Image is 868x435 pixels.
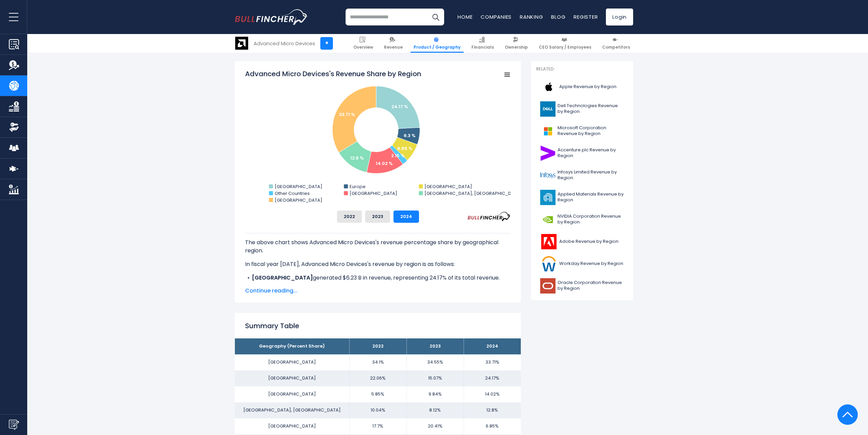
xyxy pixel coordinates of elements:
img: bullfincher logo [235,9,308,25]
span: Financials [471,45,494,50]
text: [GEOGRAPHIC_DATA] [275,183,322,190]
img: AAPL logo [540,79,557,95]
text: 14.02 % [376,160,393,167]
td: 10.04% [349,402,406,418]
li: generated $6.23 B in revenue, representing 24.17% of its total revenue. [245,274,511,282]
text: 6.3 % [404,132,416,139]
button: 2024 [393,211,419,223]
a: CEO Salary / Employees [536,34,594,53]
span: Applied Materials Revenue by Region [558,191,624,203]
td: [GEOGRAPHIC_DATA], [GEOGRAPHIC_DATA] [235,402,349,418]
p: In fiscal year [DATE], Advanced Micro Devices's revenue by region is as follows: [245,260,511,268]
td: [GEOGRAPHIC_DATA] [235,354,349,370]
img: INFY logo [540,168,556,183]
img: AMD logo [235,37,248,50]
a: Home [457,13,472,20]
span: Revenue [384,45,403,50]
span: Workday Revenue by Region [559,261,623,267]
a: Dell Technologies Revenue by Region [536,100,628,118]
a: Financials [468,34,497,53]
img: AMAT logo [540,190,556,205]
button: Search [427,9,444,26]
div: The for Advanced Micro Devices is the [GEOGRAPHIC_DATA], which represents 33.71% of its total rev... [245,233,511,380]
img: Ownership [9,122,19,132]
td: 33.71% [464,354,521,370]
text: 12.8 % [350,155,364,161]
td: 20.41% [406,418,464,434]
img: WDAY logo [540,256,557,271]
a: Ranking [520,13,543,20]
img: MSFT logo [540,123,556,139]
text: 2.15 % [391,152,405,159]
img: DELL logo [540,101,556,117]
th: 2023 [406,338,464,354]
p: Related [536,66,628,72]
a: Workday Revenue by Region [536,254,628,273]
text: 24.17 % [391,103,408,110]
span: Infosys Limited Revenue by Region [558,169,624,181]
td: [GEOGRAPHIC_DATA] [235,370,349,386]
a: Ownership [502,34,531,53]
a: Go to homepage [235,9,308,25]
span: Microsoft Corporation Revenue by Region [558,125,624,137]
td: 24.17% [464,370,521,386]
a: Overview [350,34,376,53]
a: Infosys Limited Revenue by Region [536,166,628,185]
span: Accenture plc Revenue by Region [558,147,624,159]
th: Geography (Percent Share) [235,338,349,354]
td: [GEOGRAPHIC_DATA] [235,386,349,402]
a: Adobe Revenue by Region [536,232,628,251]
a: Companies [481,13,512,20]
span: Competitors [602,45,630,50]
text: [GEOGRAPHIC_DATA], [GEOGRAPHIC_DATA] [424,190,522,197]
span: Ownership [505,45,528,50]
a: Microsoft Corporation Revenue by Region [536,122,628,140]
b: [GEOGRAPHIC_DATA] [252,274,313,282]
a: NVIDIA Corporation Revenue by Region [536,210,628,229]
a: Accenture plc Revenue by Region [536,144,628,163]
p: The above chart shows Advanced Micro Devices's revenue percentage share by geographical region. [245,238,511,255]
text: 33.71 % [339,111,355,118]
button: 2023 [365,211,390,223]
td: 15.07% [406,370,464,386]
button: 2022 [337,211,362,223]
a: Register [574,13,598,20]
td: 14.02% [464,386,521,402]
span: Adobe Revenue by Region [559,239,618,245]
text: [GEOGRAPHIC_DATA] [424,183,472,190]
td: 8.12% [406,402,464,418]
b: Europe [252,282,271,290]
text: [GEOGRAPHIC_DATA] [350,190,397,197]
span: Dell Technologies Revenue by Region [558,103,624,115]
text: Other Countries [275,190,310,197]
text: Europe [350,183,366,190]
a: Product / Geography [411,34,464,53]
span: Apple Revenue by Region [559,84,616,90]
span: CEO Salary / Employees [539,45,591,50]
h2: Summary Table [245,321,511,331]
td: [GEOGRAPHIC_DATA] [235,418,349,434]
a: Login [606,9,633,26]
span: Overview [353,45,373,50]
li: generated $1.63 B in revenue, representing 6.3% of its total revenue. [245,282,511,290]
td: 34.55% [406,354,464,370]
td: 9.84% [406,386,464,402]
img: NVDA logo [540,212,556,227]
a: Blog [551,13,565,20]
a: + [320,37,333,50]
span: Product / Geography [414,45,461,50]
th: 2022 [349,338,406,354]
text: 6.85 % [397,145,413,152]
th: 2024 [464,338,521,354]
td: 12.8% [464,402,521,418]
a: Apple Revenue by Region [536,78,628,96]
td: 22.06% [349,370,406,386]
tspan: Advanced Micro Devices's Revenue Share by Region [245,69,421,79]
div: Advanced Micro Devices [254,39,315,47]
a: Competitors [599,34,633,53]
img: ADBE logo [540,234,557,249]
a: Oracle Corporation Revenue by Region [536,277,628,295]
img: ORCL logo [540,278,556,294]
td: 6.85% [464,418,521,434]
a: Applied Materials Revenue by Region [536,188,628,207]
